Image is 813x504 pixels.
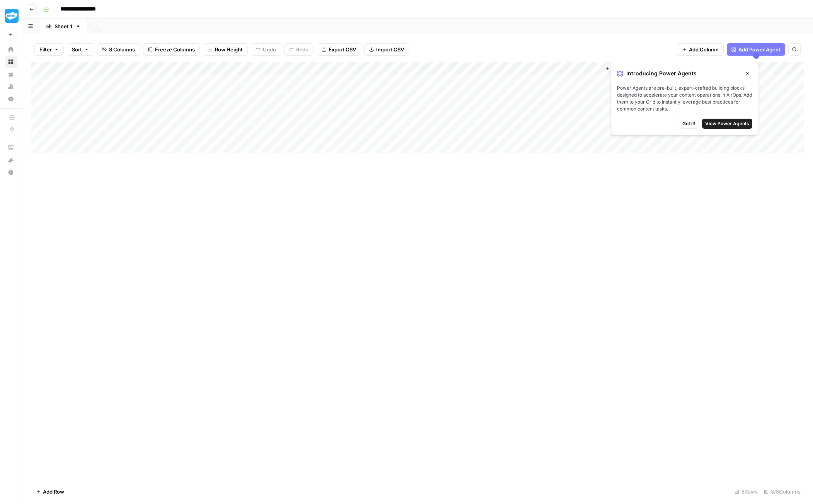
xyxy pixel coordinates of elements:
[738,46,781,53] span: Add Power Agent
[22,12,38,19] div: v 4.0.25
[109,46,135,53] span: 8 Columns
[12,12,19,19] img: logo_orange.svg
[43,488,64,495] span: Add Row
[5,141,17,154] a: AirOps Academy
[317,43,361,56] button: Export CSV
[203,43,248,56] button: Row Height
[617,85,752,112] span: Power Agents are pre-built, expert-crafted building blocks designed to accelerate your content op...
[155,46,195,53] span: Freeze Columns
[364,43,409,56] button: Import CSV
[5,9,19,23] img: Twinkl Logo
[731,485,761,498] div: 5 Rows
[34,43,64,56] button: Filter
[5,166,17,179] button: Help + Support
[39,19,87,34] a: Sheet 1
[97,43,140,56] button: 8 Columns
[5,93,17,105] a: Settings
[617,68,752,78] div: Introducing Power Agents
[85,46,130,51] div: Keywords by Traffic
[376,46,404,53] span: Import CSV
[5,68,17,80] a: Your Data
[31,485,69,498] button: Add Row
[263,46,276,53] span: Undo
[55,22,72,30] div: Sheet 1
[143,43,200,56] button: Freeze Columns
[20,20,85,26] div: Domain: [DOMAIN_NAME]
[5,154,17,166] div: What's new?
[705,120,749,127] span: View Power Agents
[5,56,17,68] a: Browse
[251,43,281,56] button: Undo
[5,80,17,93] a: Usage
[5,6,17,26] button: Workspace: Twinkl
[67,43,94,56] button: Sort
[677,43,724,56] button: Add Column
[761,485,804,498] div: 8/8 Columns
[679,119,699,129] button: Got it!
[77,45,83,51] img: tab_keywords_by_traffic_grey.svg
[702,119,752,129] button: View Power Agents
[5,43,17,56] a: Home
[72,46,82,53] span: Sort
[5,154,17,166] button: What's new?
[21,45,27,51] img: tab_domain_overview_orange.svg
[329,46,356,53] span: Export CSV
[284,43,314,56] button: Redo
[727,43,785,56] button: Add Power Agent
[215,46,243,53] span: Row Height
[12,20,19,26] img: website_grey.svg
[296,46,308,53] span: Redo
[39,46,52,53] span: Filter
[29,46,69,51] div: Domain Overview
[682,120,695,127] span: Got it!
[689,46,719,53] span: Add Column
[602,63,642,73] button: Add Column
